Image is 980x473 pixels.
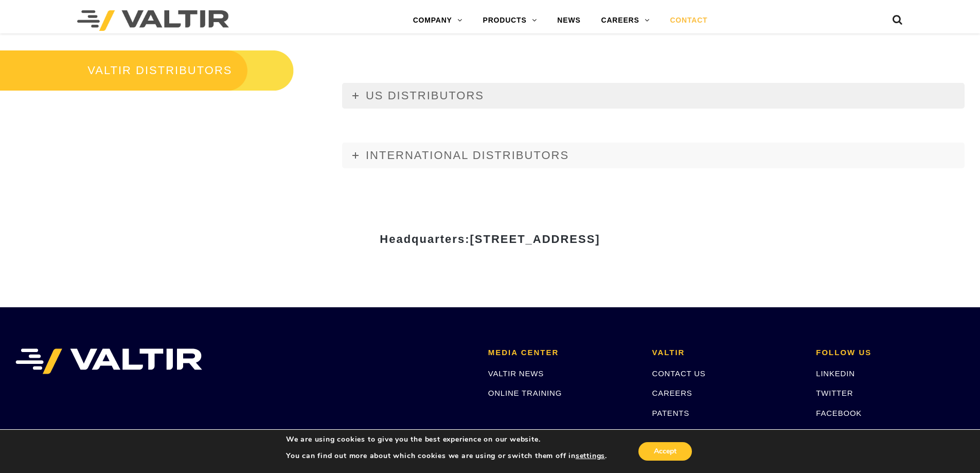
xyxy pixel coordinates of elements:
[660,10,718,31] a: CONTACT
[286,451,607,461] p: You can find out more about which cookies we are using or switch them off in .
[816,428,856,437] a: YOUTUBE
[366,89,484,102] span: US DISTRIBUTORS
[638,442,692,461] button: Accept
[652,348,801,357] h2: VALTIR
[470,233,600,246] span: [STREET_ADDRESS]
[286,435,607,444] p: We are using cookies to give you the best experience on our website.
[403,10,473,31] a: COMPANY
[488,389,562,397] a: ONLINE TRAINING
[77,10,229,31] img: Valtir
[652,369,706,378] a: CONTACT US
[816,389,853,397] a: TWITTER
[547,10,591,31] a: NEWS
[342,83,965,109] a: US DISTRIBUTORS
[816,348,965,357] h2: FOLLOW US
[816,409,862,417] a: FACEBOOK
[652,409,690,417] a: PATENTS
[380,233,600,246] strong: Headquarters:
[591,10,660,31] a: CAREERS
[488,348,637,357] h2: MEDIA CENTER
[576,451,605,461] button: settings
[15,348,202,374] img: VALTIR
[652,428,722,437] a: PRIVACY POLICY
[488,369,544,378] a: VALTIR NEWS
[652,389,692,397] a: CAREERS
[473,10,547,31] a: PRODUCTS
[366,149,569,162] span: INTERNATIONAL DISTRIBUTORS
[342,143,965,168] a: INTERNATIONAL DISTRIBUTORS
[816,369,855,378] a: LINKEDIN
